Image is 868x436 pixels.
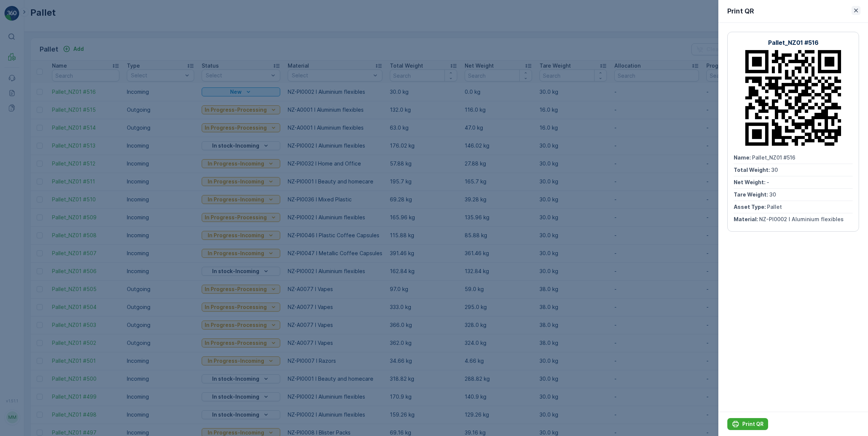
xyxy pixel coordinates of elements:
span: Name : [6,123,25,129]
span: Asset Type : [734,204,767,210]
span: Net Weight : [6,147,39,154]
span: Material : [734,216,759,222]
span: Total Weight : [734,167,771,173]
span: Tare Weight : [6,160,42,166]
span: Net Weight : [734,179,767,185]
span: Tare Weight : [734,191,769,198]
span: 30 [771,167,778,173]
span: Total Weight : [6,135,44,141]
span: 30 [44,135,51,141]
span: Pallet_NZ01 #516 [25,123,68,129]
p: Print QR [742,420,764,428]
p: Pallet_NZ01 #516 [768,38,819,47]
span: Name : [734,154,752,161]
span: NZ-PI0002 I Aluminium flexibles [759,216,844,222]
span: Pallet_NZ01 #516 [752,154,795,161]
span: 30 [769,191,776,198]
button: Print QR [727,418,768,430]
span: NZ-PI0002 I Aluminium flexibles [32,184,116,191]
span: - [767,179,769,185]
p: Pallet_NZ01 #516 [408,6,459,15]
span: - [39,147,42,154]
span: Material : [6,184,32,191]
span: 30 [42,160,49,166]
span: Asset Type : [6,172,40,178]
p: Print QR [727,6,754,16]
span: Pallet [40,172,55,178]
span: Pallet [767,204,782,210]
